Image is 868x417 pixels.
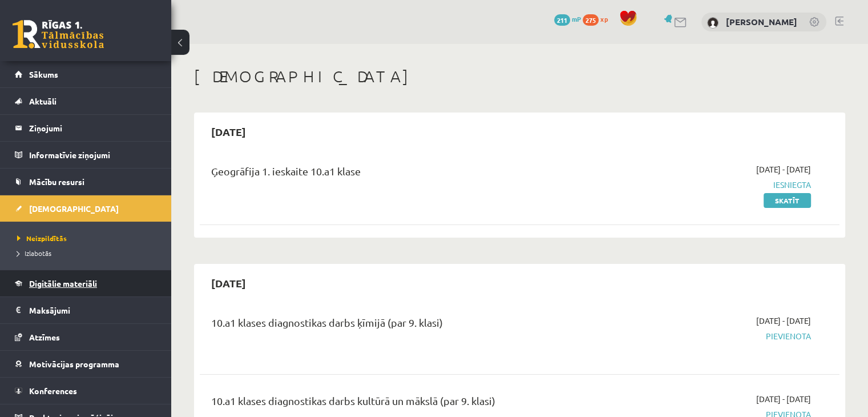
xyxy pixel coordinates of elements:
[29,69,58,79] span: Sākums
[211,163,605,185] div: Ģeogrāfija 1. ieskaite 10.a1 klase
[15,195,157,222] a: [DEMOGRAPHIC_DATA]
[15,324,157,350] a: Atzīmes
[15,297,157,323] a: Maksājumi
[200,118,257,145] h2: [DATE]
[15,88,157,114] a: Aktuāli
[17,234,67,243] span: Neizpildītās
[29,386,77,396] span: Konferences
[29,115,157,141] legend: Ziņojumi
[17,248,160,258] a: Izlabotās
[29,359,119,369] span: Motivācijas programma
[572,14,581,23] span: mP
[211,393,605,414] div: 10.a1 klases diagnostikas darbs kultūrā un mākslā (par 9. klasi)
[29,278,97,288] span: Digitālie materiāli
[15,61,157,87] a: Sākums
[583,14,599,26] span: 275
[13,20,104,49] a: Rīgas 1. Tālmācības vidusskola
[756,315,811,327] span: [DATE] - [DATE]
[29,96,56,106] span: Aktuāli
[764,193,811,208] a: Skatīt
[726,16,797,27] a: [PERSON_NAME]
[200,270,257,296] h2: [DATE]
[756,393,811,405] span: [DATE] - [DATE]
[211,315,605,336] div: 10.a1 klases diagnostikas darbs ķīmijā (par 9. klasi)
[29,177,84,187] span: Mācību resursi
[15,351,157,377] a: Motivācijas programma
[623,179,811,191] span: Iesniegta
[29,332,60,342] span: Atzīmes
[583,14,613,23] a: 275 xp
[29,203,119,214] span: [DEMOGRAPHIC_DATA]
[756,163,811,175] span: [DATE] - [DATE]
[17,248,51,258] span: Izlabotās
[15,378,157,404] a: Konferences
[29,142,157,168] legend: Informatīvie ziņojumi
[194,67,845,86] h1: [DEMOGRAPHIC_DATA]
[15,115,157,141] a: Ziņojumi
[554,14,570,26] span: 211
[554,14,581,23] a: 211 mP
[600,14,608,23] span: xp
[29,297,157,323] legend: Maksājumi
[15,169,157,195] a: Mācību resursi
[15,270,157,296] a: Digitālie materiāli
[707,17,718,29] img: Angelisa Kuzņecova
[15,142,157,168] a: Informatīvie ziņojumi
[623,330,811,342] span: Pievienota
[17,233,160,243] a: Neizpildītās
